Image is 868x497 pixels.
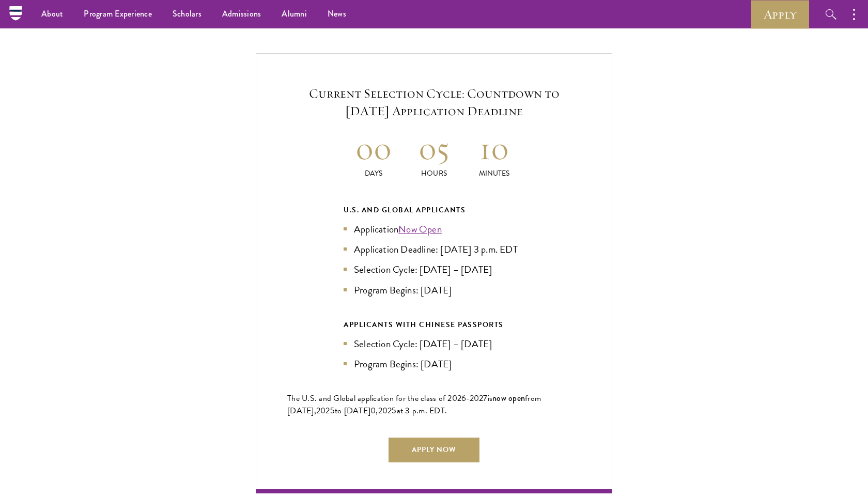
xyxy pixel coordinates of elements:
[344,336,524,351] li: Selection Cycle: [DATE] – [DATE]
[344,204,524,216] div: U.S. and Global Applicants
[344,242,524,257] li: Application Deadline: [DATE] 3 p.m. EDT
[392,405,396,417] span: 5
[464,168,524,179] p: Minutes
[483,392,487,405] span: 7
[389,438,479,462] a: Apply Now
[492,392,525,404] span: now open
[287,85,581,120] h5: Current Selection Cycle: Countdown to [DATE] Application Deadline
[466,392,483,405] span: -202
[461,392,466,405] span: 6
[330,405,335,417] span: 5
[376,405,378,417] span: ,
[370,405,376,417] span: 0
[378,405,392,417] span: 202
[344,168,404,179] p: Days
[398,222,442,237] a: Now Open
[335,405,370,417] span: to [DATE]
[344,222,524,237] li: Application
[344,262,524,277] li: Selection Cycle: [DATE] – [DATE]
[397,405,447,417] span: at 3 p.m. EDT.
[464,129,524,168] h2: 10
[404,129,464,168] h2: 05
[316,405,330,417] span: 202
[488,392,493,405] span: is
[344,129,404,168] h2: 00
[404,168,464,179] p: Hours
[287,392,461,405] span: The U.S. and Global application for the class of 202
[344,356,524,371] li: Program Begins: [DATE]
[344,283,524,298] li: Program Begins: [DATE]
[287,392,541,417] span: from [DATE],
[344,318,524,331] div: APPLICANTS WITH CHINESE PASSPORTS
